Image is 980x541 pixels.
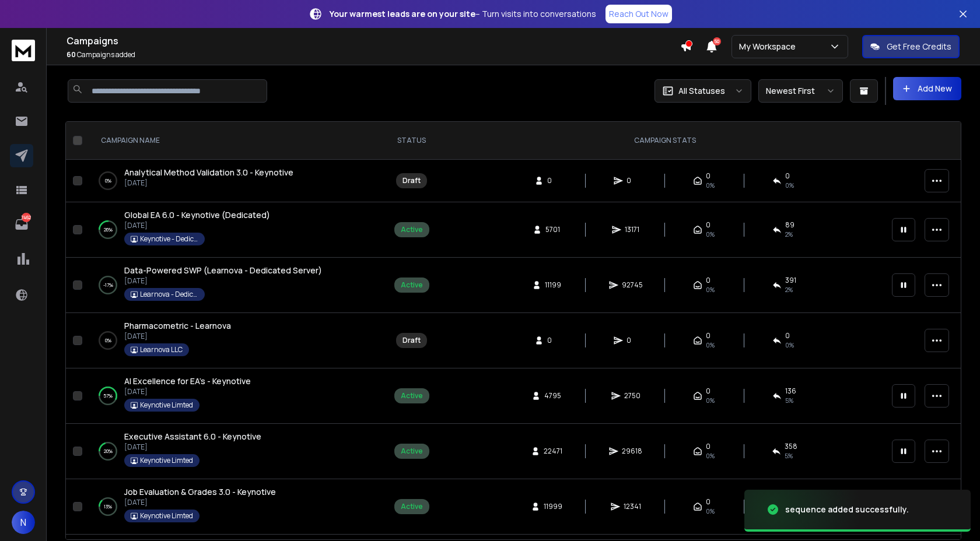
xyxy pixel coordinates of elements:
p: 20 % [104,445,113,457]
img: logo [12,40,35,61]
span: 0 [706,331,710,340]
a: Reach Out Now [605,5,672,23]
p: Keynotive - Dedicated Server [140,234,198,244]
p: Keynotive Limted [140,511,193,521]
span: 5 % [785,396,793,405]
div: Draft [402,176,421,185]
span: 0% [706,181,715,190]
span: 2 % [785,285,793,294]
span: 136 [785,387,796,396]
p: 0 % [105,335,111,346]
span: 0 [785,331,790,340]
p: [DATE] [124,276,322,286]
div: Draft [402,336,421,345]
a: Executive Assistant 6.0 - Keynotive [124,431,261,442]
p: 13 % [104,501,112,512]
p: Learnova LLC [140,345,183,354]
span: 0% [706,340,715,350]
p: 57 % [103,390,113,402]
strong: Your warmest leads are on your site [330,8,475,19]
span: AI Excellence for EA's - Keynotive [124,375,251,387]
span: 12341 [624,502,641,511]
p: All Statuses [678,85,725,97]
div: Active [401,280,423,290]
span: 0 [706,497,710,507]
span: 13171 [625,225,639,234]
th: CAMPAIGN NAME [87,122,379,160]
a: Global EA 6.0 - Keynotive (Dedicated) [124,209,270,221]
span: 0% [706,285,715,294]
span: Job Evaluation & Grades 3.0 - Keynotive [124,486,276,497]
span: 0% [706,230,715,239]
span: 0 [547,336,559,345]
span: 0 [785,171,790,181]
span: 0 [706,171,710,181]
h1: Campaigns [66,34,680,48]
td: 13%Job Evaluation & Grades 3.0 - Keynotive[DATE]Keynotive Limted [87,479,379,535]
a: Analytical Method Validation 3.0 - Keynotive [124,167,293,178]
span: 0% [785,340,794,350]
span: 89 [785,220,794,230]
a: AI Excellence for EA's - Keynotive [124,375,251,387]
span: 0% [785,181,794,190]
span: 5701 [545,225,560,234]
span: 0 [706,442,710,451]
span: 0 [706,387,710,396]
a: Job Evaluation & Grades 3.0 - Keynotive [124,486,276,498]
p: 26 % [104,224,113,236]
span: Pharmacometric - Learnova [124,320,231,331]
div: Active [401,225,423,234]
span: 0 [706,220,710,230]
td: 26%Global EA 6.0 - Keynotive (Dedicated)[DATE]Keynotive - Dedicated Server [87,202,379,258]
span: 11199 [545,280,561,290]
span: 0 [706,276,710,285]
button: N [12,511,35,534]
p: -17 % [103,279,113,291]
p: Reach Out Now [609,8,668,20]
p: Learnova - Dedicated Server [140,290,198,299]
span: 0% [706,451,715,461]
span: 11999 [544,502,562,511]
p: Keynotive Limted [140,401,193,410]
td: 20%Executive Assistant 6.0 - Keynotive[DATE]Keynotive Limted [87,424,379,479]
button: Add New [893,77,961,100]
button: Newest First [758,79,843,103]
span: 4795 [544,391,561,401]
p: [DATE] [124,442,261,452]
th: CAMPAIGN STATS [444,122,885,160]
td: -17%Data-Powered SWP (Learnova - Dedicated Server)[DATE]Learnova - Dedicated Server [87,258,379,313]
div: Active [401,447,423,456]
span: 5 % [785,451,793,461]
a: 7462 [10,213,33,236]
span: 0 [547,176,559,185]
div: sequence added successfully. [785,504,909,515]
span: 2750 [624,391,640,401]
td: 0%Analytical Method Validation 3.0 - Keynotive[DATE] [87,160,379,202]
button: Get Free Credits [862,35,960,58]
th: STATUS [379,122,444,160]
p: Keynotive Limted [140,456,193,465]
span: 358 [785,442,797,451]
p: [DATE] [124,178,293,188]
span: 92745 [622,280,643,290]
td: 57%AI Excellence for EA's - Keynotive[DATE]Keynotive Limted [87,368,379,424]
p: – Turn visits into conversations [330,8,596,20]
span: Data-Powered SWP (Learnova - Dedicated Server) [124,265,322,276]
p: [DATE] [124,387,251,396]
span: Executive Assistant 6.0 - Keynotive [124,431,261,442]
span: 22471 [544,447,562,456]
td: 0%Pharmacometric - Learnova[DATE]Learnova LLC [87,313,379,368]
span: 0% [706,507,715,516]
span: 60 [66,50,76,59]
span: 0% [706,396,715,405]
p: [DATE] [124,332,231,341]
p: 7462 [22,213,31,222]
div: Active [401,502,423,511]
span: 2 % [785,230,793,239]
span: 29618 [622,447,642,456]
span: 391 [785,276,796,285]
